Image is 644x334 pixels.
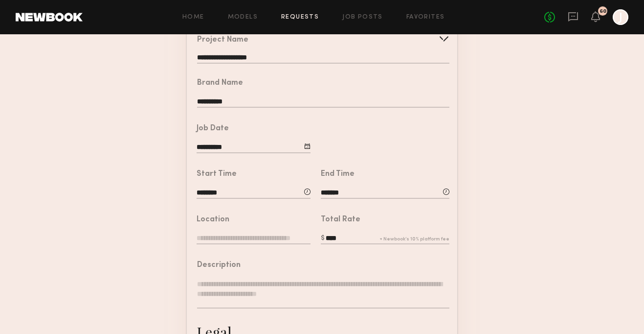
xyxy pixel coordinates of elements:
[197,79,243,87] div: Brand Name
[197,125,229,133] div: Job Date
[197,36,248,44] div: Project Name
[321,170,355,178] div: End Time
[321,216,360,224] div: Total Rate
[613,9,628,25] a: J
[182,14,204,21] a: Home
[600,9,606,14] div: 60
[228,14,258,21] a: Models
[197,216,229,224] div: Location
[406,14,445,21] a: Favorites
[342,14,383,21] a: Job Posts
[197,170,237,178] div: Start Time
[197,262,241,269] div: Description
[281,14,319,21] a: Requests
